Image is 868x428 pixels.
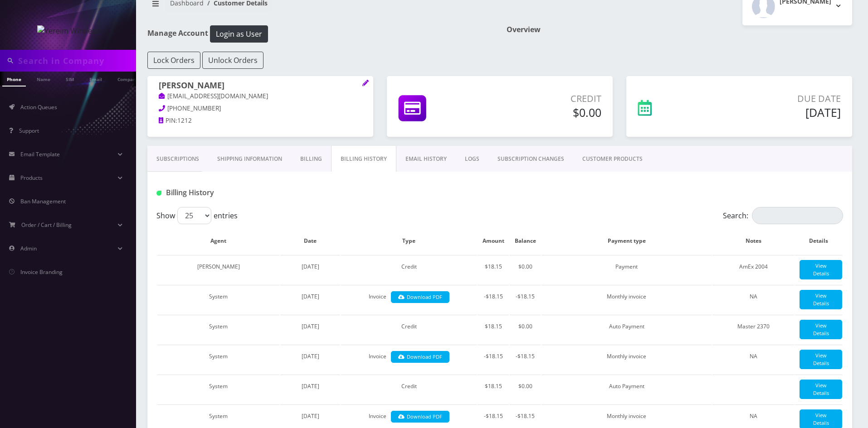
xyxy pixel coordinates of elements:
span: Order / Cart / Billing [21,221,72,229]
td: NA [712,345,794,374]
a: Shipping Information [208,146,291,172]
span: Admin [20,245,37,252]
td: System [157,345,279,374]
td: System [157,375,279,404]
th: Amount [478,228,509,254]
a: PIN: [159,116,177,125]
span: 1212 [177,116,192,125]
td: System [157,285,279,314]
td: Auto Payment [541,315,712,344]
td: AmEx 2004 [712,255,794,284]
a: SUBSCRIPTION CHANGES [488,146,573,172]
h1: Overview [507,25,852,34]
h1: Billing History [156,188,376,197]
a: Download PDF [391,351,449,363]
th: Balance [510,228,541,254]
span: [DATE] [302,293,319,300]
a: SIM [61,72,78,86]
button: Lock Orders [147,52,200,69]
th: Date [280,228,340,254]
th: Type [341,228,477,254]
span: [DATE] [302,322,319,330]
h1: Manage Account [147,25,493,43]
input: Search in Company [18,52,134,69]
a: Billing History [331,146,396,172]
td: Credit [341,375,477,404]
td: -$18.15 [478,345,509,374]
p: Credit [488,92,601,106]
a: Name [32,72,55,86]
a: EMAIL HISTORY [396,146,456,172]
th: Agent [157,228,279,254]
button: Login as User [210,25,268,43]
span: Email Template [20,150,60,158]
td: $18.15 [478,375,509,404]
td: $0.00 [510,255,541,284]
p: Due Date [710,92,841,106]
td: -$18.15 [510,285,541,314]
td: [PERSON_NAME] [157,255,279,284]
td: Auto Payment [541,375,712,404]
span: [PHONE_NUMBER] [167,104,221,112]
h1: [PERSON_NAME] [159,81,362,91]
a: View Details [800,260,842,279]
td: Payment [541,255,712,284]
img: Yereim Wireless [37,25,99,36]
a: View Details [800,290,842,309]
th: Payment type [541,228,712,254]
a: LOGS [456,146,488,172]
th: Details [795,228,842,254]
a: Billing [291,146,331,172]
td: $0.00 [510,315,541,344]
td: Credit [341,315,477,344]
a: Phone [2,72,26,87]
span: [DATE] [302,352,319,360]
th: Notes [712,228,794,254]
span: Action Queues [20,103,57,111]
a: Email [85,72,107,86]
span: [DATE] [302,382,319,390]
button: Unlock Orders [202,52,263,69]
input: Search: [752,207,843,224]
td: NA [712,285,794,314]
a: View Details [800,350,842,369]
label: Show entries [156,207,238,224]
td: Master 2370 [712,315,794,344]
a: Subscriptions [147,146,208,172]
select: Showentries [177,207,211,224]
td: System [157,315,279,344]
a: CUSTOMER PRODUCTS [573,146,652,172]
td: -$18.15 [478,285,509,314]
td: $0.00 [510,375,541,404]
td: Monthly invoice [541,345,712,374]
span: Support [19,127,39,135]
span: Ban Management [20,197,66,205]
span: Products [20,174,43,182]
h5: [DATE] [710,106,841,119]
td: $18.15 [478,255,509,284]
a: [EMAIL_ADDRESS][DOMAIN_NAME] [159,92,268,101]
td: -$18.15 [510,345,541,374]
a: Download PDF [391,411,449,423]
a: View Details [800,320,842,339]
td: Credit [341,255,477,284]
span: [DATE] [302,412,319,420]
a: View Details [800,380,842,399]
td: Monthly invoice [541,285,712,314]
td: $18.15 [478,315,509,344]
h5: $0.00 [488,106,601,119]
td: Invoice [341,345,477,374]
a: Login as User [208,28,268,38]
td: Invoice [341,285,477,314]
label: Search: [723,207,843,224]
a: Company [113,72,143,86]
span: [DATE] [302,263,319,270]
span: Invoice Branding [20,268,63,276]
a: Download PDF [391,291,449,303]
